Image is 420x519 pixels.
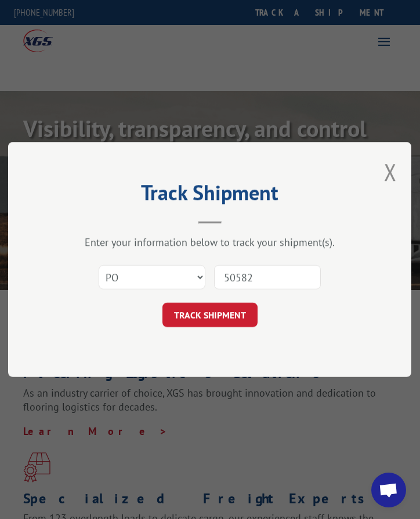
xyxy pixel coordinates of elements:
input: Number(s) [214,265,321,289]
h2: Track Shipment [66,184,353,206]
button: TRACK SHIPMENT [162,303,258,327]
button: Close modal [385,157,397,187]
div: Enter your information below to track your shipment(s). [66,235,353,249]
div: Open chat [371,473,406,507]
